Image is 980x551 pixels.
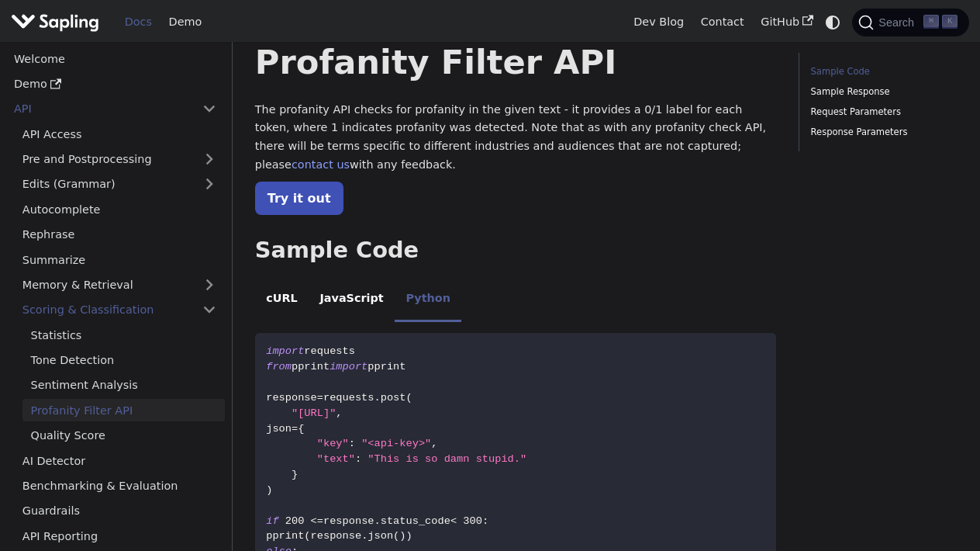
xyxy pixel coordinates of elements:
span: response [266,392,317,404]
a: Welcome [5,47,225,70]
a: Scoring & Classification [14,299,225,321]
a: Response Parameters [811,125,952,140]
span: Search [874,16,923,29]
span: response [323,515,374,527]
a: Sentiment Analysis [22,374,225,397]
a: Autocomplete [14,198,225,220]
span: . [374,515,381,527]
span: <= [311,515,323,527]
span: requests [304,345,355,357]
span: , [336,407,342,419]
p: The profanity API checks for profanity in the given text - it provides a 0/1 label for each token... [255,101,777,175]
span: . [361,530,367,542]
a: contact us [292,158,350,171]
button: Collapse sidebar category 'API' [194,98,225,120]
a: Demo [160,10,210,34]
span: 200 [285,515,305,527]
button: Switch between dark and light mode (currently system mode) [822,11,844,33]
span: ) [406,530,412,542]
span: status_code [381,515,450,527]
span: = [317,392,323,404]
span: ( [304,530,310,542]
span: import [330,361,367,373]
a: Pre and Postprocessing [14,148,225,171]
span: : [482,515,488,527]
a: Quality Score [22,425,225,447]
kbd: K [942,15,958,29]
span: = [292,423,298,435]
span: pprint [367,361,405,373]
span: , [431,438,437,449]
span: 300 [463,515,482,527]
a: AI Detector [14,449,225,472]
kbd: ⌘ [923,15,939,29]
a: Tone Detection [22,349,225,372]
a: API Access [14,123,225,145]
a: Sample Code [811,64,952,79]
span: json [266,423,292,435]
span: : [349,438,355,449]
span: from [266,361,292,373]
img: Sapling.ai [11,11,99,33]
span: "[URL]" [292,407,336,419]
h2: Sample Code [255,237,777,265]
button: Search (Command+K) [852,9,968,36]
span: post [381,392,406,404]
span: ) [266,484,272,496]
span: ( [393,530,399,542]
span: json [367,530,393,542]
a: Memory & Retrieval [14,274,225,296]
a: Edits (Grammar) [14,173,225,196]
a: Profanity Filter API [22,399,225,421]
a: Request Parameters [811,105,952,120]
span: "key" [317,438,349,449]
span: "text" [317,453,355,465]
span: < [450,515,457,527]
a: Rephrase [14,224,225,246]
span: { [298,423,304,435]
span: response [311,530,362,542]
li: Python [395,279,461,322]
a: Demo [5,73,225,95]
span: if [266,515,278,527]
span: } [292,469,298,480]
a: Sapling.ai [11,11,105,33]
span: . [374,392,381,404]
span: : [355,453,361,465]
a: Sample Response [811,85,952,99]
span: ( [406,392,412,404]
a: Benchmarking & Evaluation [14,475,225,497]
a: Docs [116,10,160,34]
span: import [266,345,304,357]
span: pprint [292,361,330,373]
span: pprint [266,530,304,542]
a: Contact [692,10,753,34]
li: JavaScript [309,279,395,322]
span: requests [323,392,374,404]
li: cURL [255,279,309,322]
span: ) [399,530,405,542]
a: API Reporting [14,525,225,547]
a: Dev Blog [625,10,692,34]
a: API [5,98,194,120]
a: Summarize [14,248,225,271]
h1: Profanity Filter API [255,41,777,83]
a: Guardrails [14,500,225,522]
a: Statistics [22,324,225,346]
a: Try it out [255,182,343,215]
span: "This is so damn stupid." [367,453,526,465]
span: "<api-key>" [361,438,431,449]
a: GitHub [752,10,821,34]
